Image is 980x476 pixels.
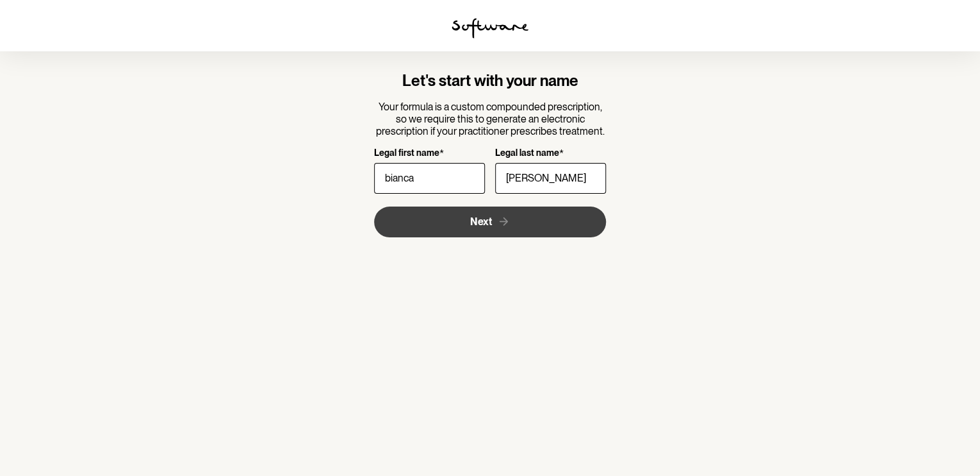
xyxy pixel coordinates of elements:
[374,72,607,90] h4: Let's start with your name
[374,148,439,160] p: Legal first name
[452,18,528,38] img: software logo
[495,148,559,160] p: Legal last name
[374,207,607,237] button: Next
[470,216,492,228] span: Next
[374,101,607,138] p: Your formula is a custom compounded prescription, so we require this to generate an electronic pr...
